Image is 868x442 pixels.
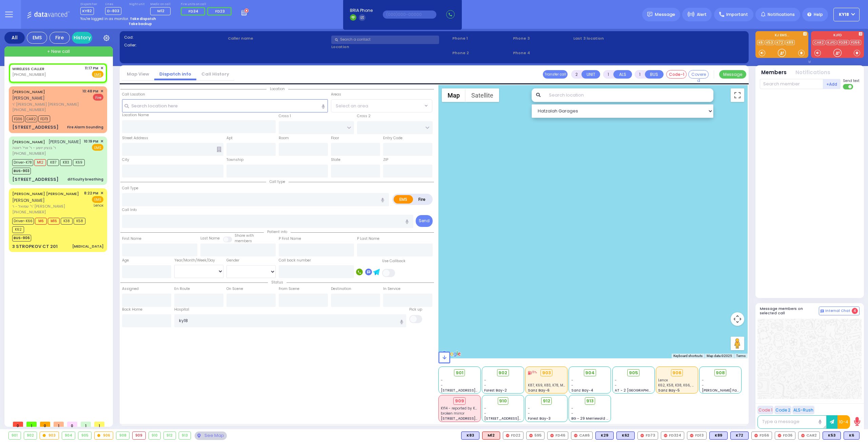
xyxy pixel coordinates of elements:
[40,422,50,427] span: 0
[74,218,85,225] span: K58
[179,432,191,439] div: 913
[760,79,823,89] input: Search member
[731,337,744,350] button: Drag Pegman onto the map to open Street View
[774,406,791,414] button: Code 2
[545,88,714,102] input: Search location
[801,434,805,437] img: red-radio-icon.svg
[12,243,58,250] div: 3 STROPKOV CT 201
[12,197,45,203] span: [PERSON_NAME]
[27,32,47,44] div: EMS
[122,286,139,292] label: Assigned
[350,7,373,14] span: BRIA Phone
[72,32,92,44] a: History
[761,69,787,77] button: Members
[658,383,705,388] span: K62, K58, K38, K66, M6, M16
[35,218,47,225] span: M6
[513,50,571,56] span: Phone 4
[573,36,659,41] label: Last 3 location
[12,66,44,71] a: WIRELESS CALLER
[821,310,824,313] img: comment-alt.png
[129,2,144,6] label: Night unit
[12,124,59,131] div: [STREET_ADDRESS]
[409,307,422,312] label: Pick up
[852,308,858,314] span: 4
[731,312,744,326] button: Map camera controls
[731,88,744,102] button: Toggle fullscreen view
[47,159,59,166] span: K87
[843,83,854,90] label: Turn off text
[27,10,72,19] img: Logo
[616,432,635,440] div: K62
[336,103,368,109] span: Select an area
[571,416,609,421] span: BG - 29 Merriewold S.
[760,307,819,315] h5: Message members on selected call
[95,432,113,439] div: 906
[550,434,554,437] img: red-radio-icon.svg
[837,415,850,429] button: 10-4
[585,370,595,376] span: 904
[357,113,371,119] label: Cross 2
[122,157,129,163] label: City
[795,69,830,77] button: Notifications
[67,422,77,427] span: 0
[528,388,550,393] span: Sanz Bay-6
[116,432,129,439] div: 908
[528,370,537,375] div: 11%
[80,16,129,21] span: You're logged in as monitor.
[416,215,433,227] button: Send
[819,307,860,315] button: Internal Chat 4
[100,139,103,144] span: ✕
[235,238,252,244] span: members
[658,388,680,393] span: Sanz Bay-5
[122,71,154,77] a: Map View
[571,388,593,393] span: Sanz Bay-4
[850,40,861,45] a: FD56
[383,286,400,292] label: In Service
[843,78,860,83] span: Send text
[571,406,573,411] span: -
[484,416,548,421] span: [STREET_ADDRESS][PERSON_NAME]
[25,115,37,122] span: CAR2
[50,32,70,44] div: Fire
[62,432,75,439] div: 904
[195,432,226,440] div: See map
[645,70,664,79] button: BUS
[615,383,617,388] span: -
[671,369,683,377] div: 906
[34,159,46,166] span: M12
[461,432,479,440] div: BLS
[215,8,225,14] span: FD23
[181,2,234,6] label: Fire units on call
[413,195,432,204] label: Fire
[12,102,80,107] span: ר' [PERSON_NAME] [PERSON_NAME]
[217,147,221,152] span: Other building occupants
[440,350,462,358] img: Google
[94,72,101,77] u: EMS
[40,432,59,439] div: 903
[331,92,341,97] label: Areas
[571,383,573,388] span: -
[226,157,243,163] label: Township
[92,196,103,203] span: EMS
[666,70,687,79] button: Code-1
[48,218,60,225] span: M16
[94,422,104,427] span: 1
[92,144,103,151] span: EMS
[80,7,94,15] span: KY82
[228,36,329,41] label: Caller name
[719,70,746,79] button: Message
[100,88,103,94] span: ✕
[122,99,328,112] input: Search location here
[12,235,31,241] span: BUS-906
[792,406,814,414] button: ALS-Rush
[456,370,463,376] span: 901
[528,383,567,388] span: K87, K69, K83, K78, M12
[100,190,103,196] span: ✕
[154,71,196,77] a: Dispatch info
[189,8,198,14] span: FD34
[461,432,479,440] div: K83
[844,432,860,440] div: K6
[526,432,545,440] div: 595
[757,40,764,45] a: K6
[823,432,841,440] div: K53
